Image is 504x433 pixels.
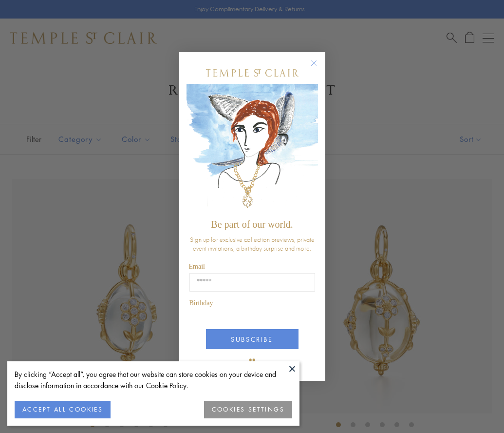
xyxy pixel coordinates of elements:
img: c4a9eb12-d91a-4d4a-8ee0-386386f4f338.jpeg [187,84,318,214]
span: Be part of our world. [211,219,293,230]
button: Close dialog [313,62,325,74]
div: By clicking “Accept all”, you agree that our website can store cookies on your device and disclos... [15,369,292,391]
img: Temple St. Clair [206,69,299,77]
span: Email [189,263,205,270]
img: TSC [243,352,262,371]
input: Email [189,273,315,292]
button: COOKIES SETTINGS [204,401,292,418]
span: Sign up for exclusive collection previews, private event invitations, a birthday surprise and more. [190,235,315,253]
span: Birthday [189,299,213,307]
button: ACCEPT ALL COOKIES [15,401,111,418]
button: SUBSCRIBE [206,329,299,349]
